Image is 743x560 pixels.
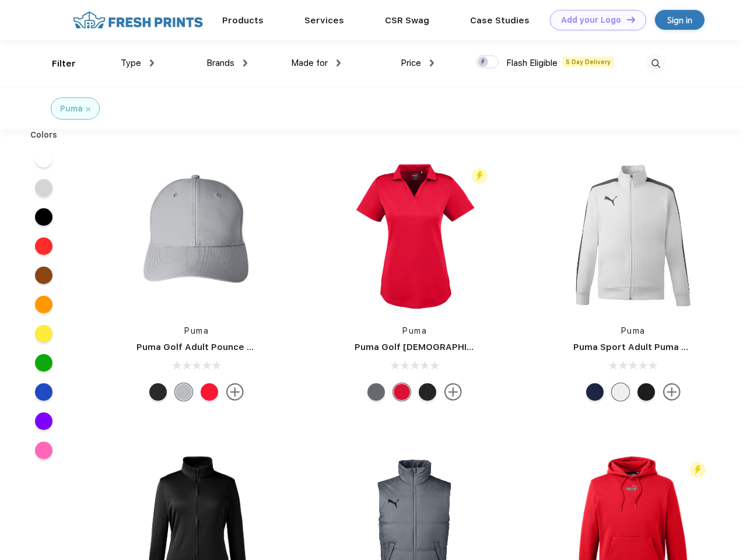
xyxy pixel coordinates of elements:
[646,54,665,73] img: desktop_search.svg
[226,383,244,401] img: more.svg
[222,15,264,26] a: Products
[393,383,411,401] div: High Risk Red
[561,15,621,25] div: Add your Logo
[243,60,247,66] img: dropdown.png
[60,103,83,115] div: Puma
[430,60,434,66] img: dropdown.png
[621,326,646,335] a: Puma
[337,158,492,313] img: func=resize&h=266
[291,58,328,68] span: Made for
[206,58,234,68] span: Brands
[52,57,76,71] div: Filter
[472,168,488,184] img: flash_active_toggle.svg
[637,383,655,401] div: Puma Black
[690,462,706,478] img: flash_active_toggle.svg
[663,383,681,401] img: more.svg
[304,15,344,26] a: Services
[149,383,167,401] div: Puma Black
[402,326,427,335] a: Puma
[22,129,66,141] div: Colors
[355,342,571,352] a: Puma Golf [DEMOGRAPHIC_DATA]' Icon Golf Polo
[506,58,558,68] span: Flash Eligible
[401,58,421,68] span: Price
[562,57,614,67] span: 5 Day Delivery
[655,10,705,30] a: Sign in
[184,326,209,335] a: Puma
[612,383,629,401] div: White and Quiet Shade
[201,383,218,401] div: High Risk Red
[586,383,604,401] div: Peacoat
[444,383,462,401] img: more.svg
[419,383,436,401] div: Puma Black
[367,383,385,401] div: Quiet Shade
[337,60,341,66] img: dropdown.png
[121,58,141,68] span: Type
[627,16,635,23] img: DT
[667,13,692,27] div: Sign in
[119,158,274,313] img: func=resize&h=266
[136,342,315,352] a: Puma Golf Adult Pounce Adjustable Cap
[556,158,711,313] img: func=resize&h=266
[150,60,154,66] img: dropdown.png
[175,383,192,401] div: Quarry
[385,15,429,26] a: CSR Swag
[69,10,206,30] img: fo%20logo%202.webp
[86,107,90,111] img: filter_cancel.svg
